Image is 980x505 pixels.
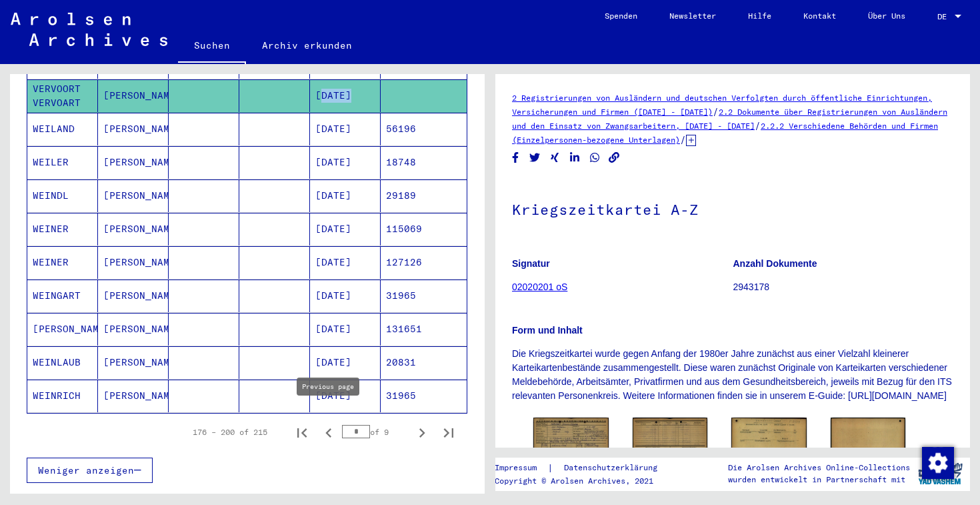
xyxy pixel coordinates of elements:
[27,313,98,346] mat-cell: [PERSON_NAME]
[310,179,381,212] mat-cell: [DATE]
[553,461,673,475] a: Datenschutzerklärung
[27,146,98,179] mat-cell: WEILER
[512,258,550,269] b: Signatur
[512,347,953,403] p: Die Kriegszeitkartei wurde gegen Anfang der 1980er Jahre zunächst aus einer Vielzahl kleinerer Ka...
[831,418,906,453] img: 002.jpg
[728,462,910,474] p: Die Arolsen Archives Online-Collections
[310,313,381,346] mat-cell: [DATE]
[509,149,523,166] button: Share on Facebook
[98,246,169,279] mat-cell: [PERSON_NAME]
[27,179,98,212] mat-cell: WEINDL
[310,380,381,412] mat-cell: [DATE]
[512,325,583,336] b: Form und Inhalt
[98,213,169,245] mat-cell: [PERSON_NAME]
[512,93,932,117] a: 2 Registrierungen von Ausländern und deutschen Verfolgten durch öffentliche Einrichtungen, Versic...
[435,419,462,446] button: Last page
[310,113,381,145] mat-cell: [DATE]
[512,179,953,237] h1: Kriegszeitkartei A-Z
[310,79,381,112] mat-cell: [DATE]
[588,149,602,166] button: Share on WhatsApp
[98,146,169,179] mat-cell: [PERSON_NAME]
[310,146,381,179] mat-cell: [DATE]
[381,146,467,179] mat-cell: 18748
[381,179,467,212] mat-cell: 29189
[607,149,621,166] button: Copy link
[512,107,947,131] a: 2.2 Dokumente über Registrierungen von Ausländern und den Einsatz von Zwangsarbeitern, [DATE] - [...
[310,280,381,312] mat-cell: [DATE]
[178,29,246,64] a: Suchen
[381,113,467,145] mat-cell: 56196
[315,419,342,446] button: Previous page
[495,475,673,487] p: Copyright © Arolsen Archives, 2021
[733,258,817,269] b: Anzahl Dokumente
[713,105,719,117] span: /
[733,280,954,294] p: 2943178
[27,458,153,483] button: Weniger anzeigen
[680,133,686,145] span: /
[381,346,467,379] mat-cell: 20831
[310,246,381,279] mat-cell: [DATE]
[98,380,169,412] mat-cell: [PERSON_NAME]
[381,380,467,412] mat-cell: 31965
[568,149,582,166] button: Share on LinkedIn
[921,446,953,478] div: Zustimmung ändern
[98,179,169,212] mat-cell: [PERSON_NAME]
[310,213,381,245] mat-cell: [DATE]
[533,418,609,472] img: 001.jpg
[409,419,435,446] button: Next page
[633,418,708,472] img: 002.jpg
[381,280,467,312] mat-cell: 31965
[27,113,98,145] mat-cell: WEILAND
[27,280,98,312] mat-cell: WEINGART
[728,474,910,486] p: wurden entwickelt in Partnerschaft mit
[548,149,562,166] button: Share on Xing
[27,79,98,112] mat-cell: VERVOORT VERVOART
[381,246,467,279] mat-cell: 127126
[289,419,315,446] button: First page
[310,346,381,379] mat-cell: [DATE]
[755,119,761,131] span: /
[98,313,169,346] mat-cell: [PERSON_NAME]
[915,457,965,490] img: yv_logo.png
[98,113,169,145] mat-cell: [PERSON_NAME]
[246,29,368,61] a: Archiv erkunden
[38,464,134,476] span: Weniger anzeigen
[193,426,267,438] div: 176 – 200 of 215
[11,13,167,46] img: Arolsen_neg.svg
[512,282,567,292] a: 02020201 oS
[27,213,98,245] mat-cell: WEINER
[495,461,547,475] a: Impressum
[98,79,169,112] mat-cell: [PERSON_NAME]
[342,426,409,438] div: of 9
[937,12,952,21] span: DE
[98,280,169,312] mat-cell: [PERSON_NAME]
[27,346,98,379] mat-cell: WEINLAUB
[98,346,169,379] mat-cell: [PERSON_NAME]
[922,447,954,479] img: Zustimmung ändern
[27,246,98,279] mat-cell: WEINER
[27,380,98,412] mat-cell: WEINRICH
[381,213,467,245] mat-cell: 115069
[731,418,807,454] img: 001.jpg
[381,313,467,346] mat-cell: 131651
[528,149,542,166] button: Share on Twitter
[495,461,673,475] div: |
